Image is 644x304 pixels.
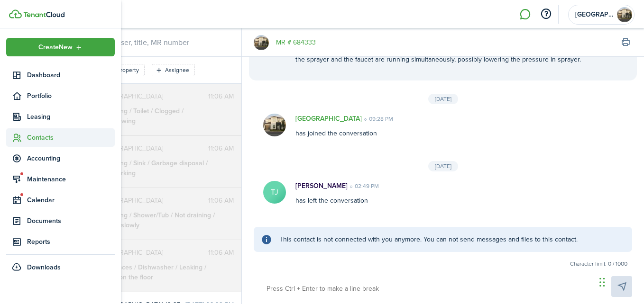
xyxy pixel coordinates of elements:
div: [DATE] [428,94,458,104]
a: MR # 684333 [276,37,316,47]
span: Amarville [100,143,208,153]
span: Amarville [100,196,208,206]
i: soft [261,234,272,245]
time: 09:28 PM [362,115,393,123]
img: TenantCloud [9,9,22,18]
input: search [61,28,241,56]
div: Drag [599,268,605,296]
time: 11:06 AM [208,196,234,206]
span: Downloads [27,262,61,272]
explanation-description: This contact is not connected with you anymore. You can not send messages and files to this contact. [279,234,625,244]
time: 11:06 AM [208,91,234,101]
span: Documents [27,216,115,226]
span: Portfolio [27,91,115,101]
div: Plumbing / Shower/Tub / Not draining / Drains slowly [100,210,218,230]
div: Plumbing / Sink / Garbage disposal / Not working [100,158,218,178]
time: 11:06 AM [208,143,234,153]
filter-tag-label: Assignee [165,66,189,74]
div: Plumbing / Toilet / Clogged / Overflowing [100,106,218,126]
filter-tag: Open filter [104,64,145,76]
a: Reports [6,232,115,251]
img: Amarville [254,35,269,50]
time: 02:49 PM [348,182,379,190]
filter-tag-label: Property [117,66,139,74]
span: Maintenance [27,174,115,184]
span: Amarville [100,248,208,258]
span: Reports [27,237,115,247]
img: TenantCloud [23,12,64,18]
span: Amarville [100,91,208,101]
filter-tag: Open filter [152,64,195,76]
a: Dashboard [6,66,115,84]
span: Create New [38,44,73,51]
small: Character limit: 0 / 1000 [568,259,630,268]
div: has joined the conversation [286,114,571,138]
img: Amarville [263,114,286,136]
button: Open resource center [538,6,554,22]
div: has left the conversation [286,181,571,206]
avatar-text: TJ [263,181,286,204]
div: [DATE] [428,161,458,171]
p: the sprayer and the faucet are running simultaneously, possibly lowering the pressure in sprayer. [295,54,581,64]
button: Print [619,36,632,49]
p: [GEOGRAPHIC_DATA] [295,114,362,124]
span: Contacts [27,133,115,143]
span: Accounting [27,153,115,163]
p: [PERSON_NAME] [295,181,348,191]
time: 11:06 AM [208,248,234,258]
span: Dashboard [27,70,115,80]
span: Calendar [27,195,115,205]
span: Leasing [27,112,115,122]
img: Amarville [617,7,632,22]
iframe: Chat Widget [597,259,644,304]
button: Open menu [6,38,115,56]
span: Amarville [575,11,613,18]
div: Appliances / Dishwasher / Leaking / Water on the floor [100,262,218,282]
